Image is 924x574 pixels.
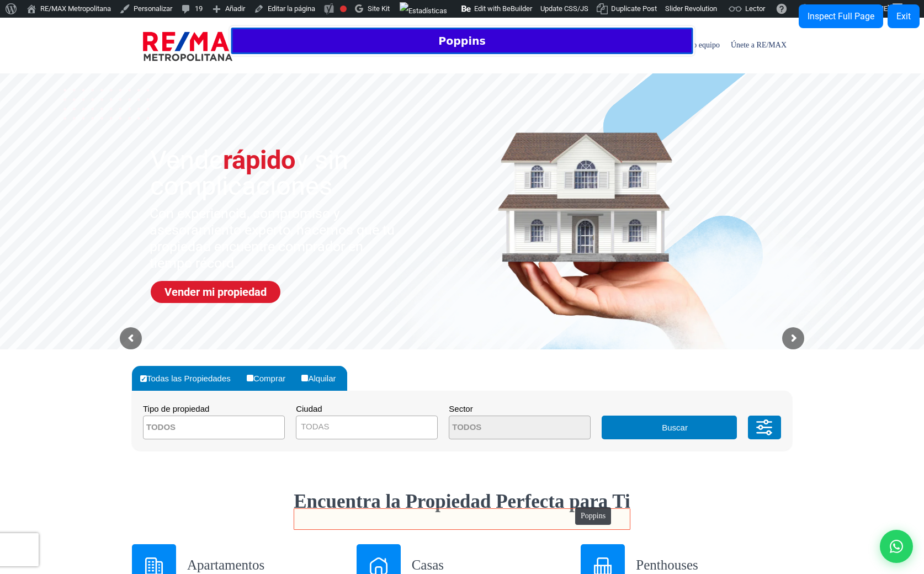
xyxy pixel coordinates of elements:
button: Buscar [602,416,736,439]
span: Nuestro equipo [667,29,725,62]
span: Únete a RE/MAX [725,29,792,62]
a: Préstamos Hipotecarios [582,18,667,73]
span: Tipo de propiedad [143,404,209,413]
span: TODAS [296,416,438,439]
a: Nuestro equipo [667,18,725,73]
textarea: Search [449,416,556,440]
span: TODAS [301,422,329,431]
input: Alquilar [301,375,308,381]
textarea: Search [144,416,251,440]
div: Poppins [575,507,611,525]
span: Sector [449,404,472,413]
img: Visitas de 48 horas. Haz clic para ver más estadísticas del sitio. [400,2,447,20]
a: Propiedades [534,18,582,73]
span: Préstamos Hipotecarios [582,29,667,62]
sr7-txt: Vende y sin complicaciones [150,147,425,199]
button: Inspect Full Page [799,4,883,28]
strong: Encuentra la Propiedad Perfecta para Ti [294,491,630,512]
span: Slider Revolution [665,4,717,13]
span: Inicio [505,29,534,62]
a: Vender mi propiedad [151,281,280,303]
span: Ciudad [296,404,322,413]
label: Comprar [244,366,296,391]
a: RE/MAX Metropolitana [143,18,247,73]
a: Únete a RE/MAX [725,18,792,73]
div: Frase clave objetivo no establecida [340,6,347,12]
span: TODAS [296,419,437,434]
span: Site Kit [368,4,390,13]
div: Exit [896,11,911,22]
label: Alquilar [299,366,347,391]
input: Comprar [247,375,253,381]
span: Propiedades [534,29,582,62]
button: Exit [888,4,920,28]
input: Todas las Propiedades [140,375,147,382]
span: rápido [223,145,296,175]
sr7-txt: Con experiencia, compromiso y asesoramiento experto, hacemos que tu propiedad encuentre comprador... [150,205,403,272]
div: Inspect Full Page [808,11,874,22]
label: Todas las Propiedades [137,366,242,391]
a: Inicio [505,18,534,73]
img: remax-metropolitana-logo [143,30,247,63]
